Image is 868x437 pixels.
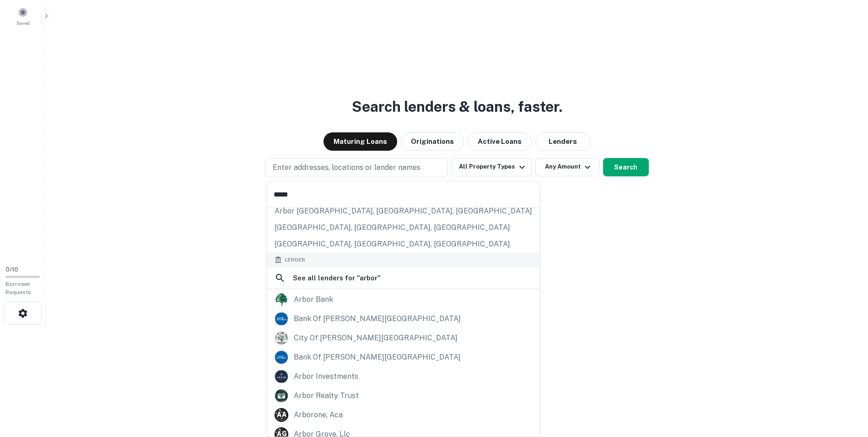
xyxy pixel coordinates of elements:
[5,266,18,273] span: 0 / 10
[273,162,421,173] p: Enter addresses, locations or lender names
[535,158,599,176] button: Any Amount
[294,389,359,403] div: arbor realty trust
[267,328,539,348] a: city of [PERSON_NAME][GEOGRAPHIC_DATA]
[275,293,288,306] img: picture
[277,410,286,420] p: A A
[401,132,464,151] button: Originations
[535,132,590,151] button: Lenders
[16,19,30,27] span: Saved
[3,4,43,28] a: Saved
[267,219,539,236] div: [GEOGRAPHIC_DATA], [GEOGRAPHIC_DATA], [GEOGRAPHIC_DATA]
[452,158,531,176] button: All Property Types
[267,367,539,386] a: arbor investments
[294,408,343,422] div: arborone, aca
[294,331,458,345] div: city of [PERSON_NAME][GEOGRAPHIC_DATA]
[275,332,288,344] img: picture
[352,96,562,118] h3: Search lenders & loans, faster.
[267,236,539,252] div: [GEOGRAPHIC_DATA], [GEOGRAPHIC_DATA], [GEOGRAPHIC_DATA]
[603,158,649,176] button: Search
[267,290,539,309] a: arbor bank
[267,405,539,425] a: A Aarborone, aca
[293,273,381,284] h6: See all lenders for " arbor "
[323,132,397,151] button: Maturing Loans
[267,203,539,219] div: Arbor [GEOGRAPHIC_DATA], [GEOGRAPHIC_DATA], [GEOGRAPHIC_DATA]
[265,158,448,177] button: Enter addresses, locations or lender names
[294,370,358,383] div: arbor investments
[267,348,539,367] a: bank of [PERSON_NAME][GEOGRAPHIC_DATA]
[275,370,288,383] img: picture
[275,389,288,402] img: picture
[294,293,333,306] div: arbor bank
[822,364,868,408] iframe: Chat Widget
[275,312,288,325] img: picture
[285,256,305,264] span: Lender
[267,309,539,328] a: bank of [PERSON_NAME][GEOGRAPHIC_DATA]
[468,132,532,151] button: Active Loans
[294,312,461,326] div: bank of [PERSON_NAME][GEOGRAPHIC_DATA]
[294,350,461,364] div: bank of [PERSON_NAME][GEOGRAPHIC_DATA]
[267,386,539,405] a: arbor realty trust
[5,281,31,295] span: Borrower Requests
[275,351,288,364] img: picture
